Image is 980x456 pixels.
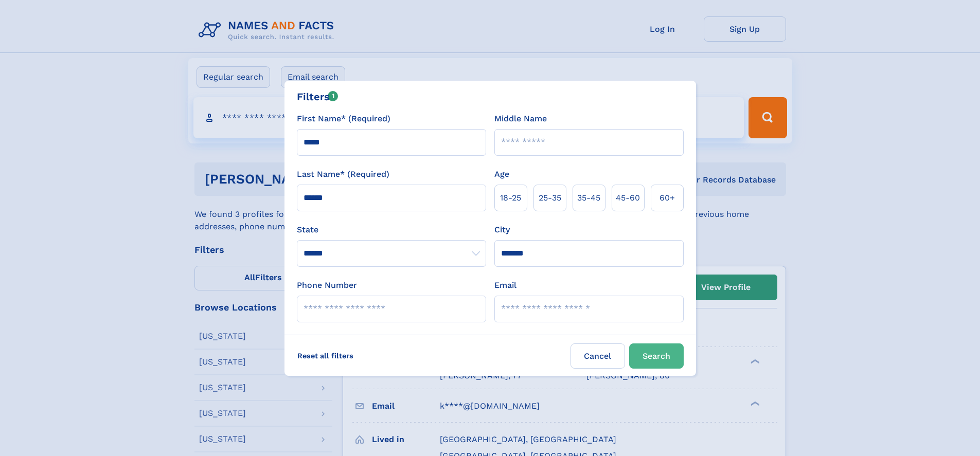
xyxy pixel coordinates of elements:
[539,192,561,204] span: 25‑35
[571,343,625,369] label: Cancel
[297,279,357,291] label: Phone Number
[297,113,390,125] label: First Name* (Required)
[494,279,516,291] label: Email
[297,89,338,104] div: Filters
[494,224,510,236] label: City
[616,192,640,204] span: 45‑60
[291,343,360,368] label: Reset all filters
[629,343,684,369] button: Search
[577,192,600,204] span: 35‑45
[297,168,389,180] label: Last Name* (Required)
[494,168,509,180] label: Age
[500,192,521,204] span: 18‑25
[494,113,547,125] label: Middle Name
[297,224,486,236] label: State
[660,192,675,204] span: 60+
